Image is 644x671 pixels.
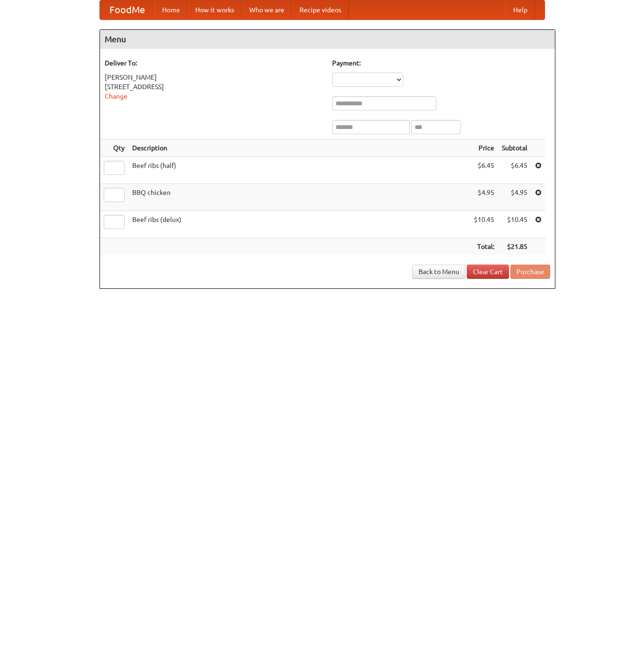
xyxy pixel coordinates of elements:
[498,211,531,238] td: $10.45
[105,92,127,100] a: Change
[506,0,535,19] a: Help
[188,0,242,19] a: How it works
[470,157,498,184] td: $6.45
[470,238,498,256] th: Total:
[154,0,188,19] a: Home
[128,211,470,238] td: Beef ribs (delux)
[128,139,470,157] th: Description
[100,0,154,19] a: FoodMe
[105,73,323,82] div: [PERSON_NAME]
[128,157,470,184] td: Beef ribs (half)
[470,184,498,211] td: $4.95
[242,0,292,19] a: Who we are
[332,58,550,68] h5: Payment:
[467,265,509,279] a: Clear Cart
[470,211,498,238] td: $10.45
[100,139,128,157] th: Qty
[470,139,498,157] th: Price
[128,184,470,211] td: BBQ chicken
[498,238,531,256] th: $21.85
[292,0,349,19] a: Recipe videos
[498,139,531,157] th: Subtotal
[498,184,531,211] td: $4.95
[105,58,323,68] h5: Deliver To:
[105,82,323,92] div: [STREET_ADDRESS]
[510,265,550,279] button: Purchase
[412,265,465,279] a: Back to Menu
[498,157,531,184] td: $6.45
[100,30,555,49] h4: Menu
